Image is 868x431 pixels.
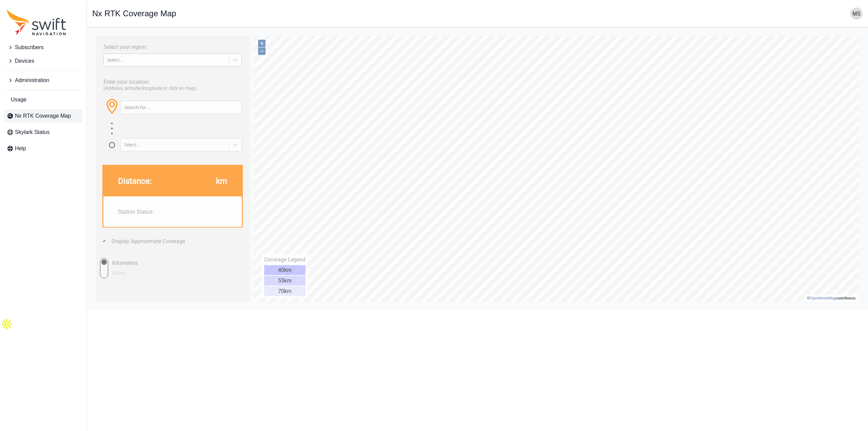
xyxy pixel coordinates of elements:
[92,33,863,304] iframe: RTK Map
[4,109,82,123] a: Nx RTK Coverage Map
[166,15,173,22] button: –
[4,142,82,155] a: Help
[19,205,93,212] label: Display Approximate Coverage
[715,263,764,268] li: © contributors.
[4,54,82,68] button: Devices
[166,7,173,15] button: +
[4,125,82,139] a: Skylark Status
[15,144,26,153] span: Help
[15,76,49,84] span: Administration
[26,176,149,182] label: Station Status:
[16,236,43,246] label: Miles
[172,233,213,242] div: 40km
[11,96,26,104] span: Usage
[4,41,82,54] button: Subscribers
[92,9,176,18] h1: Nx RTK Coverage Map
[172,254,213,263] div: 70km
[172,224,213,230] div: Coverage Legend
[850,7,863,20] img: user photo
[718,263,744,268] a: OpenStreetMap
[4,74,82,87] button: Administration
[15,57,34,65] span: Devices
[172,243,213,253] div: 55km
[124,144,135,153] span: km
[15,128,50,136] span: Skylark Status
[15,43,43,52] span: Subscribers
[4,93,82,106] a: Usage
[15,112,71,120] span: Nx RTK Coverage Map
[16,226,43,236] label: Kilometers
